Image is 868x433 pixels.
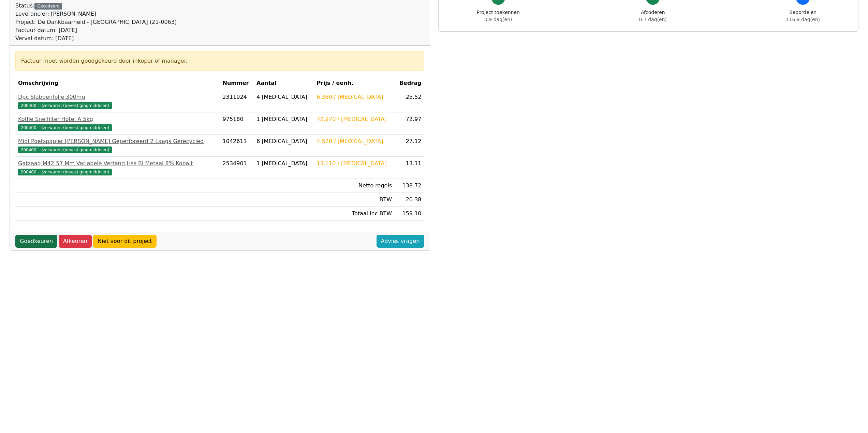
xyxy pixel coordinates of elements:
div: Factuur moet worden goedgekeurd door inkoper of manager. [21,57,418,65]
th: Omschrijving [15,76,220,90]
div: Gecodeerd [34,3,62,10]
th: Prijs / eenh. [314,76,395,90]
a: Afkeuren [59,235,92,248]
div: 1 [MEDICAL_DATA] [256,115,311,123]
a: Niet voor dit project [93,235,157,248]
div: Project toekennen [477,9,520,23]
td: BTW [314,193,395,207]
a: Advies vragen [377,235,424,248]
div: Project: De Dankbaarheid - [GEOGRAPHIC_DATA] (21-0063) [15,18,177,26]
div: Afcoderen [639,9,667,23]
div: 13.110 / [MEDICAL_DATA] [317,159,392,168]
div: Dpc Slabbenfolie 300mu [18,93,217,101]
td: 20.38 [395,193,424,207]
td: 975180 [220,112,254,135]
div: Gatzaag M42 57 Mm Variabele Vertand Hss Bi Metaal 8% Kobalt [18,159,217,168]
div: Koffie Snelfilter Hotel A 5kg [18,115,217,123]
th: Bedrag [395,76,424,90]
span: 0.9 dag(en) [484,17,512,22]
div: 4.520 / [MEDICAL_DATA] [317,137,392,145]
span: 0.7 dag(en) [639,17,667,22]
td: 27.12 [395,135,424,157]
span: 200400 - IJzerwaren (bevestigingmiddelen) [18,146,112,153]
div: Beoordelen [786,9,820,23]
div: 72.970 / [MEDICAL_DATA] [317,115,392,123]
td: 13.11 [395,157,424,179]
div: 4 [MEDICAL_DATA] [256,93,311,101]
span: 200400 - IJzerwaren (bevestigingmiddelen) [18,102,112,109]
span: 116.9 dag(en) [786,17,820,22]
td: 2311924 [220,90,254,112]
td: 159.10 [395,207,424,221]
a: Goedkeuren [15,235,57,248]
div: 6.380 / [MEDICAL_DATA] [317,93,392,101]
td: 72.97 [395,112,424,135]
div: Factuur datum: [DATE] [15,26,177,34]
th: Aantal [254,76,314,90]
div: Verval datum: [DATE] [15,34,177,43]
td: 25.52 [395,90,424,112]
div: Leverancier: [PERSON_NAME] [15,10,177,18]
td: Netto regels [314,179,395,193]
td: 138.72 [395,179,424,193]
td: Totaal inc BTW [314,207,395,221]
td: 2534901 [220,157,254,179]
th: Nummer [220,76,254,90]
div: Status: [15,2,177,43]
a: Midi Poetspapier [PERSON_NAME] Geperforeerd 2 Laags Gerecycled200400 - IJzerwaren (bevestigingmid... [18,137,217,154]
span: 200400 - IJzerwaren (bevestigingmiddelen) [18,169,112,175]
div: 6 [MEDICAL_DATA] [256,137,311,145]
span: 200400 - IJzerwaren (bevestigingmiddelen) [18,124,112,131]
a: Dpc Slabbenfolie 300mu200400 - IJzerwaren (bevestigingmiddelen) [18,93,217,109]
div: 1 [MEDICAL_DATA] [256,159,311,168]
div: Midi Poetspapier [PERSON_NAME] Geperforeerd 2 Laags Gerecycled [18,137,217,145]
a: Koffie Snelfilter Hotel A 5kg200400 - IJzerwaren (bevestigingmiddelen) [18,115,217,132]
td: 1042611 [220,135,254,157]
a: Gatzaag M42 57 Mm Variabele Vertand Hss Bi Metaal 8% Kobalt200400 - IJzerwaren (bevestigingmiddelen) [18,159,217,176]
